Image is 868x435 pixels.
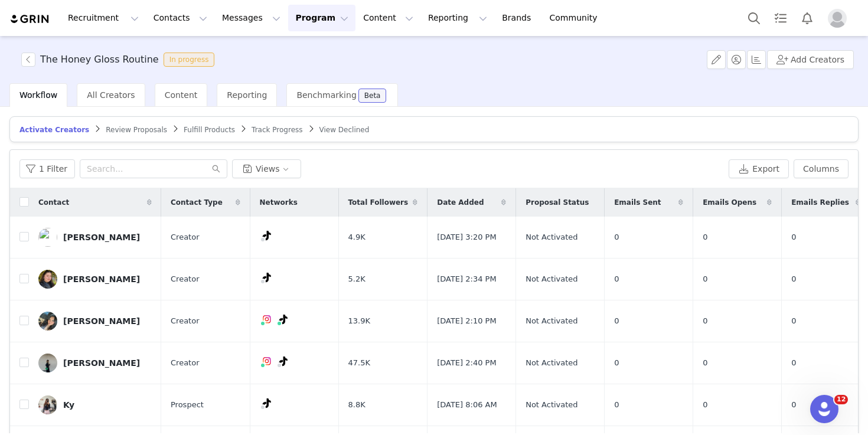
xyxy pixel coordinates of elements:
div: [PERSON_NAME] [63,274,140,284]
span: Benchmarking [296,90,356,100]
span: Activate Creators [19,126,89,134]
span: 0 [614,231,619,243]
div: Ky [63,400,74,410]
img: 628cda57-4829-4d6f-91cf-121e26cdf98e.jpg [38,312,57,331]
span: Creator [171,231,200,243]
a: Ky [38,395,152,414]
span: All Creators [87,90,135,100]
img: 00a2809b-66a9-45e3-bd56-d5e831dfc95a.jpg [38,270,57,289]
span: Proposal Status [526,197,589,208]
button: Profile [821,9,859,28]
input: Search... [80,159,227,178]
a: [PERSON_NAME] [38,270,152,289]
span: 13.9K [348,315,370,327]
button: Notifications [794,5,820,31]
span: 0 [703,231,707,243]
h3: The Honey Gloss Routine [40,53,159,67]
button: Add Creators [767,50,854,69]
span: [DATE] 8:06 AM [437,399,497,411]
span: Prospect [171,399,204,411]
span: Not Activated [526,399,577,411]
span: Emails Sent [614,197,661,208]
span: Not Activated [526,315,577,327]
span: 5.2K [348,273,366,285]
span: 0 [614,357,619,369]
i: icon: search [212,165,220,173]
a: [PERSON_NAME] [38,354,152,372]
span: Emails Opens [703,197,756,208]
span: [object Object] [21,53,219,67]
img: ca68e938-fa57-477e-ac41-36c72ef77b5d.jpg [38,228,57,247]
span: [DATE] 2:40 PM [437,357,496,369]
img: grin logo [9,14,51,25]
span: Creator [171,273,200,285]
span: Fulfill Products [184,126,235,134]
button: Recruitment [61,5,146,31]
img: instagram.svg [262,356,272,366]
span: 0 [703,273,707,285]
span: 12 [834,395,848,404]
a: Brands [495,5,541,31]
span: Reporting [227,90,267,100]
span: Not Activated [526,231,577,243]
a: [PERSON_NAME] [38,228,152,247]
button: Contacts [146,5,214,31]
span: Creator [171,315,200,327]
button: Program [288,5,355,31]
button: Search [741,5,767,31]
span: Emails Replies [791,197,849,208]
div: [PERSON_NAME] [63,358,140,368]
span: Date Added [437,197,484,208]
span: 8.8K [348,399,366,411]
span: 0 [703,357,707,369]
img: 0683a1ad-a3ef-4c3e-b674-92e6084e53c8.jpg [38,354,57,372]
span: Not Activated [526,273,577,285]
span: 47.5K [348,357,370,369]
span: Contact [38,197,69,208]
img: 7d39d591-5117-4127-95e4-5384e6039040.jpg [38,395,57,414]
button: Messages [215,5,288,31]
img: placeholder-profile.jpg [828,9,847,28]
div: [PERSON_NAME] [63,316,140,326]
span: 0 [614,273,619,285]
div: [PERSON_NAME] [63,233,140,242]
span: 4.9K [348,231,366,243]
span: [DATE] 3:20 PM [437,231,496,243]
button: Content [356,5,420,31]
img: instagram.svg [262,315,272,324]
a: Tasks [768,5,794,31]
span: Networks [260,197,298,208]
div: Beta [364,92,381,99]
span: Content [165,90,198,100]
button: Export [729,159,789,178]
span: Track Progress [252,126,302,134]
button: Reporting [421,5,494,31]
span: Not Activated [526,357,577,369]
span: 0 [614,399,619,411]
a: [PERSON_NAME] [38,312,152,331]
span: Workflow [19,90,57,100]
span: [DATE] 2:10 PM [437,315,496,327]
span: Creator [171,357,200,369]
span: 0 [703,315,707,327]
button: Columns [794,159,849,178]
button: 1 Filter [19,159,75,178]
a: Community [543,5,610,31]
span: Total Followers [348,197,409,208]
span: View Declined [319,126,370,134]
span: 0 [703,399,707,411]
span: [DATE] 2:34 PM [437,273,496,285]
span: Contact Type [171,197,223,208]
button: Views [232,159,301,178]
iframe: Intercom live chat [810,395,838,423]
span: Review Proposals [106,126,167,134]
span: 0 [614,315,619,327]
span: In progress [164,53,215,67]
